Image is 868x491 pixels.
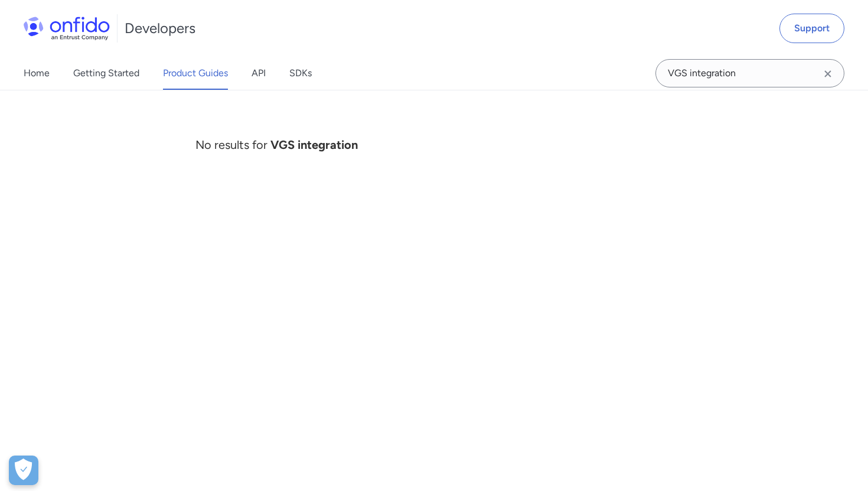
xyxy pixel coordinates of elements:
div: Cookie Preferences [9,456,38,485]
a: SDKs [289,57,312,90]
svg: Clear search field button [821,67,835,81]
input: Onfido search input field [655,59,844,87]
b: VGS integration [267,138,358,152]
img: Onfido Logo [24,17,110,40]
span: No results for [195,138,358,152]
a: Getting Started [73,57,139,90]
a: API [252,57,266,90]
a: Support [779,14,844,43]
a: Product Guides [163,57,228,90]
a: Home [24,57,50,90]
button: Open Preferences [9,456,38,485]
h1: Developers [125,19,195,38]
